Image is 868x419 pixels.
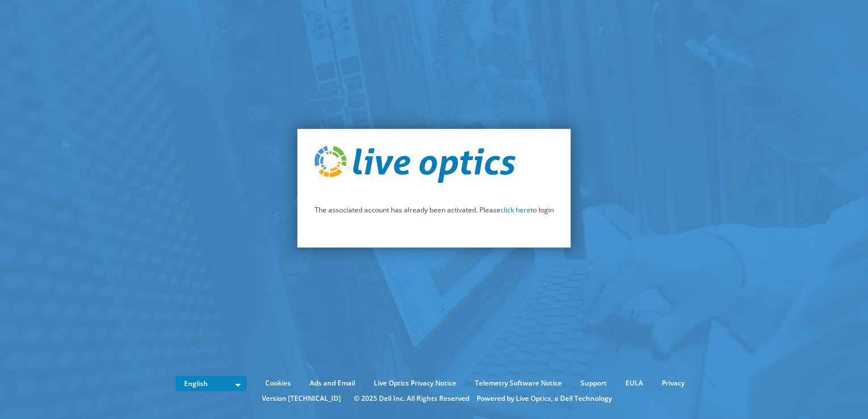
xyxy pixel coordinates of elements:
[301,377,364,389] a: Ads and Email
[466,377,570,389] a: Telemetry Software Notice
[256,392,347,405] li: Version [TECHNICAL_ID]
[500,205,531,215] a: click here
[315,204,554,216] p: The associated account has already been activated. Please to login
[477,392,612,405] li: Powered by Live Optics, a Dell Technology
[617,377,652,389] a: EULA
[315,146,516,183] img: live_optics_svg.svg
[348,392,475,405] li: © 2025 Dell Inc. All Rights Reserved
[572,377,615,389] a: Support
[653,377,693,389] a: Privacy
[257,377,299,389] a: Cookies
[365,377,465,389] a: Live Optics Privacy Notice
